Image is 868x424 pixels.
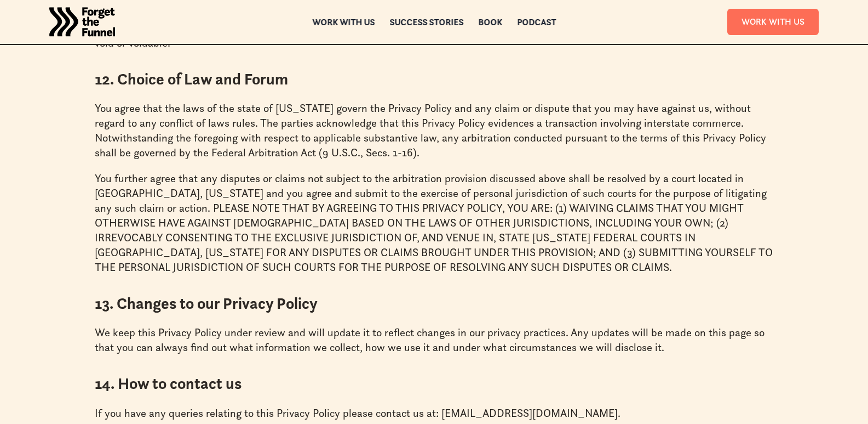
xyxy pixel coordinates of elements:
a: Book [478,18,502,26]
p: We keep this Privacy Policy under review and will update it to reflect changes in our privacy pra... [95,325,774,355]
a: Success Stories [389,18,463,26]
h3: 13. Changes to our Privacy Policy [95,292,774,314]
h3: 12. Choice of Law and Forum [95,68,774,90]
a: Work with us [312,18,375,26]
p: If you have any queries relating to this Privacy Policy please contact us at: [EMAIL_ADDRESS][DOM... [95,406,774,421]
p: You further agree that any disputes or claims not subject to the arbitration provision discussed ... [95,171,774,275]
p: You agree that the laws of the state of [US_STATE] govern the Privacy Policy and any claim or dis... [95,101,774,160]
a: Podcast [517,18,556,26]
h3: 14. How to contact us [95,372,774,394]
a: Work With Us [727,9,819,35]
